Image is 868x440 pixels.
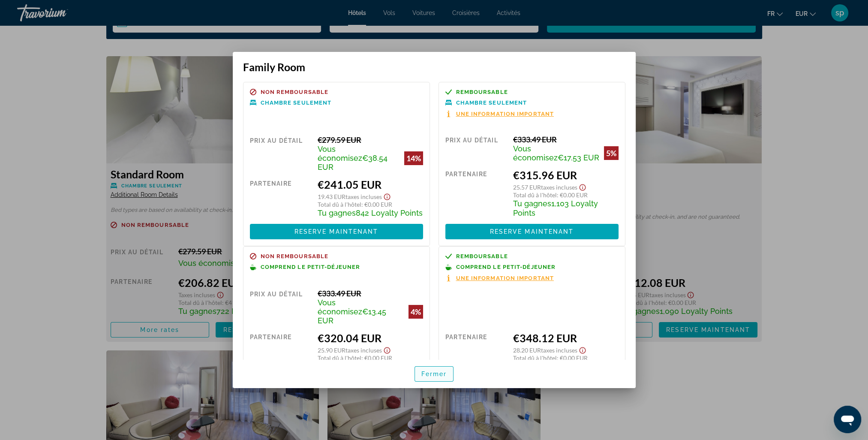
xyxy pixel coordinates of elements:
[445,332,507,380] div: Partenaire
[421,371,447,377] span: Fermer
[345,347,382,354] span: Taxes incluses
[513,347,541,354] span: 28.20 EUR
[250,135,312,172] div: Prix au détail
[250,332,312,380] div: Partenaire
[490,228,574,235] span: Reserve maintenant
[577,344,588,354] button: Show Taxes and Fees disclaimer
[577,181,588,191] button: Show Taxes and Fees disclaimer
[318,193,345,200] span: 19.43 EUR
[513,199,598,217] span: 1,103 Loyalty Points
[318,298,362,316] span: Vous économisez
[318,208,356,217] span: Tu gagnes
[513,135,618,144] div: €333.49 EUR
[513,144,558,162] span: Vous économisez
[318,201,361,208] span: Total dû à l'hôtel
[513,354,557,362] span: Total dû à l'hôtel
[318,135,423,145] div: €279.59 EUR
[294,228,378,235] span: Reserve maintenant
[318,347,345,354] span: 25.90 EUR
[261,264,360,270] span: Comprend le petit-déjeuner
[261,89,329,95] span: Non remboursable
[250,289,312,325] div: Prix au détail
[318,354,423,362] div: : €0.00 EUR
[404,151,423,165] div: 14%
[513,354,618,362] div: : €0.00 EUR
[445,169,507,217] div: Partenaire
[318,289,423,298] div: €333.49 EUR
[250,178,312,217] div: Partenaire
[318,307,386,325] span: €13.45 EUR
[318,154,387,172] span: €38.54 EUR
[243,60,625,73] h3: Family Room
[541,347,577,354] span: Taxes incluses
[513,332,618,344] div: €348.12 EUR
[261,100,332,105] span: Chambre seulement
[445,253,619,259] a: Remboursable
[318,354,361,362] span: Total dû à l'hôtel
[513,191,557,199] span: Total dû à l'hôtel
[456,100,527,105] span: Chambre seulement
[345,193,382,200] span: Taxes incluses
[382,344,392,354] button: Show Taxes and Fees disclaimer
[456,111,554,117] span: Une information important
[456,89,508,95] span: Remboursable
[456,264,556,270] span: Comprend le petit-déjeuner
[318,178,423,191] div: €241.05 EUR
[456,275,554,281] span: Une information important
[604,146,619,160] div: 5%
[408,305,423,319] div: 4%
[445,135,507,162] div: Prix au détail
[318,145,362,163] span: Vous économisez
[456,253,508,259] span: Remboursable
[513,184,541,191] span: 25.57 EUR
[513,169,618,181] div: €315.96 EUR
[261,253,329,259] span: Non remboursable
[445,224,619,239] button: Reserve maintenant
[445,110,554,118] button: Une information important
[414,366,454,382] button: Fermer
[513,191,618,199] div: : €0.00 EUR
[356,208,423,217] span: 842 Loyalty Points
[250,224,423,239] button: Reserve maintenant
[445,89,619,95] a: Remboursable
[445,274,554,282] button: Une information important
[541,184,577,191] span: Taxes incluses
[382,191,392,201] button: Show Taxes and Fees disclaimer
[318,332,423,344] div: €320.04 EUR
[558,153,599,162] span: €17.53 EUR
[318,201,423,208] div: : €0.00 EUR
[834,406,861,433] iframe: Bouton de lancement de la fenêtre de messagerie
[513,199,551,208] span: Tu gagnes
